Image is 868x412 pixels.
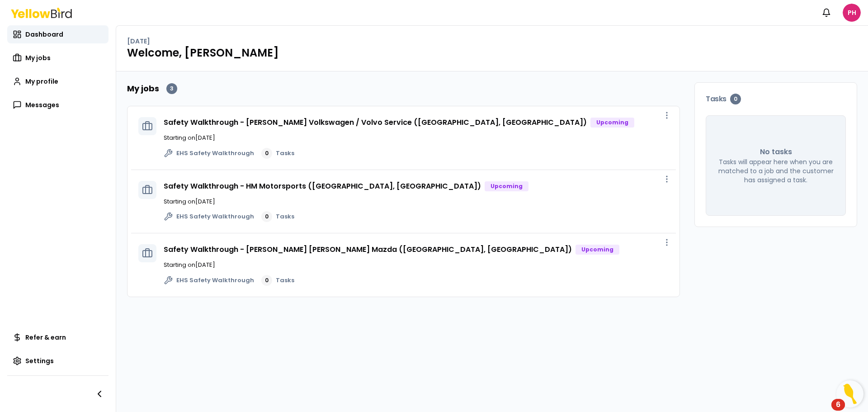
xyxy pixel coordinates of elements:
span: My profile [25,77,58,86]
p: No tasks [760,147,792,157]
h3: Tasks [706,94,846,104]
div: Upcoming [576,245,619,255]
h2: My jobs [127,82,159,95]
a: 0Tasks [261,148,294,159]
a: My jobs [7,49,108,67]
a: Messages [7,96,108,114]
span: EHS Safety Walkthrough [176,149,254,158]
a: Refer & earn [7,328,108,346]
span: My jobs [25,53,51,62]
div: 3 [166,83,177,94]
p: [DATE] [127,37,150,46]
a: Safety Walkthrough - [PERSON_NAME] Volkswagen / Volvo Service ([GEOGRAPHIC_DATA], [GEOGRAPHIC_DATA]) [164,117,587,128]
p: Starting on [DATE] [164,133,669,142]
div: 0 [730,94,741,104]
button: Open Resource Center, 6 new notifications [836,380,863,407]
p: Starting on [DATE] [164,197,669,206]
a: 0Tasks [261,211,294,222]
h1: Welcome, [PERSON_NAME] [127,46,857,60]
span: Dashboard [25,30,63,39]
span: PH [843,4,861,22]
div: 0 [261,148,272,159]
span: EHS Safety Walkthrough [176,276,254,285]
a: Dashboard [7,25,108,43]
div: Upcoming [485,181,528,191]
span: Refer & earn [25,333,66,342]
p: Tasks will appear here when you are matched to a job and the customer has assigned a task. [717,157,835,185]
span: Messages [25,100,59,109]
span: Settings [25,356,54,365]
div: 0 [261,211,272,222]
a: Safety Walkthrough - [PERSON_NAME] [PERSON_NAME] Mazda ([GEOGRAPHIC_DATA], [GEOGRAPHIC_DATA]) [164,244,572,255]
div: Upcoming [590,118,634,128]
a: 0Tasks [261,275,294,286]
a: Safety Walkthrough - HM Motorsports ([GEOGRAPHIC_DATA], [GEOGRAPHIC_DATA]) [164,181,481,191]
p: Starting on [DATE] [164,260,669,270]
a: My profile [7,72,108,90]
a: Settings [7,352,108,370]
div: 0 [261,275,272,286]
span: EHS Safety Walkthrough [176,212,254,221]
